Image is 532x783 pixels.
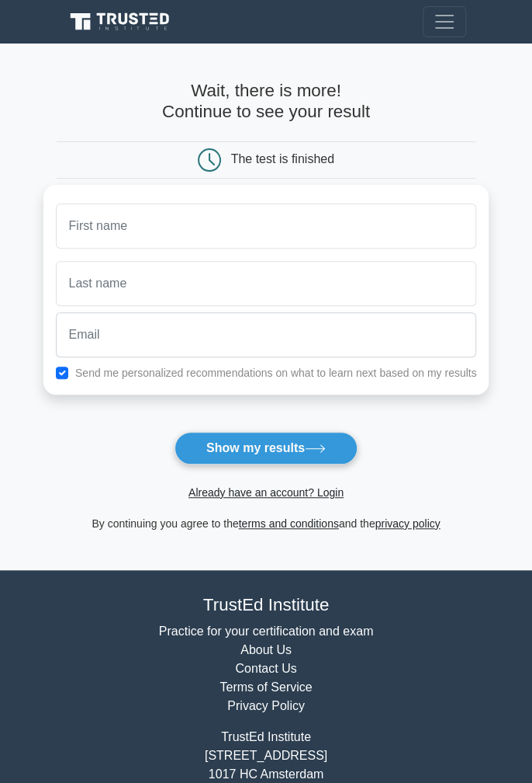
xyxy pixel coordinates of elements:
a: terms and conditions [239,517,339,530]
button: Toggle navigation [423,6,466,37]
a: About Us [240,643,292,656]
a: Terms of Service [219,680,312,694]
a: privacy policy [375,517,440,530]
a: Practice for your certification and exam [159,625,374,638]
label: Send me personalized recommendations on what to learn next based on my results [75,367,477,379]
input: First name [56,204,477,249]
input: Email [56,312,477,357]
h4: TrustEd Institute [66,595,466,616]
h4: Wait, there is more! Continue to see your result [43,81,489,123]
button: Show my results [174,432,358,465]
a: Already have an account? Login [188,486,344,499]
input: Last name [56,261,477,306]
a: Contact Us [235,662,296,675]
div: By continuing you agree to the and the [34,514,499,533]
div: The test is finished [231,152,334,165]
a: Privacy Policy [227,699,305,712]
